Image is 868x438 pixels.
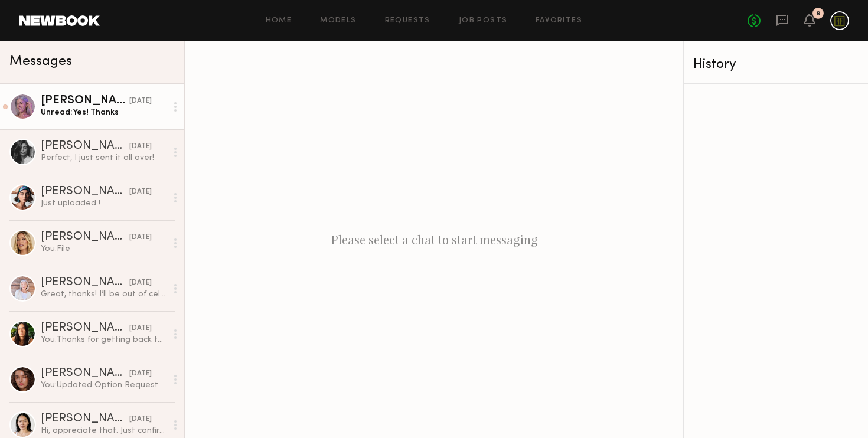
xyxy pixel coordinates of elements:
a: Models [320,17,356,25]
div: [DATE] [129,323,152,334]
div: [DATE] [129,232,152,243]
div: [PERSON_NAME] [41,322,129,334]
div: Great, thanks! I’ll be out of cell service here and there but will check messages whenever I have... [41,289,167,300]
div: [PERSON_NAME] [41,140,129,152]
div: Please select a chat to start messaging [185,41,683,438]
a: Requests [385,17,430,25]
div: [PERSON_NAME] [41,277,129,289]
div: Unread: Yes! Thanks [41,107,167,118]
div: [DATE] [129,96,152,107]
div: [PERSON_NAME] [41,368,129,380]
div: [PERSON_NAME] [41,186,129,198]
div: You: File [41,243,167,254]
div: You: Updated Option Request [41,380,167,391]
div: [PERSON_NAME] [41,231,129,243]
div: You: Thanks for getting back to us! We'll keep you in mind for the next one! xx [41,334,167,345]
div: Hi, appreciate that. Just confirmed it :) [41,425,167,436]
div: [DATE] [129,368,152,380]
a: Favorites [536,17,582,25]
a: Home [266,17,292,25]
div: [DATE] [129,414,152,425]
div: 8 [816,11,820,17]
a: Job Posts [459,17,508,25]
div: [DATE] [129,277,152,289]
div: [DATE] [129,141,152,152]
div: [DATE] [129,187,152,198]
div: History [693,58,859,71]
div: [PERSON_NAME] [41,413,129,425]
div: Perfect, I just sent it all over! [41,152,167,164]
div: Just uploaded ! [41,198,167,209]
div: [PERSON_NAME] [41,95,129,107]
span: Messages [9,55,72,68]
